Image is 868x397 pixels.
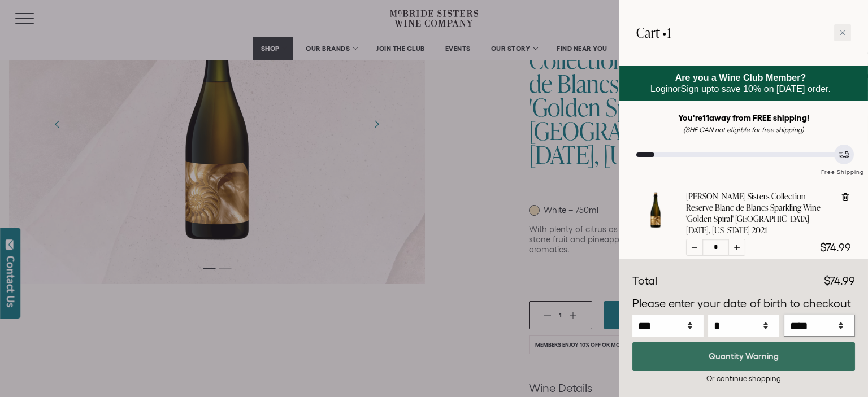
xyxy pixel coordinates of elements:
[820,241,851,254] span: $74.99
[632,342,855,371] button: Quantity Warning
[632,273,657,290] div: Total
[817,157,868,177] div: Free Shipping
[650,73,831,94] span: or to save 10% on [DATE] order.
[675,73,806,82] strong: Are you a Wine Club Member?
[678,113,810,123] strong: You're away from FREE shipping!
[681,84,711,94] a: Sign up
[686,191,831,236] a: [PERSON_NAME] Sisters Collection Reserve Blanc de Blancs Sparkling Wine 'Golden Spiral' [GEOGRAPH...
[667,23,671,42] span: 1
[632,295,855,312] p: Please enter your date of birth to checkout
[702,113,709,123] span: 11
[632,373,855,384] div: Or continue shopping
[683,126,804,133] em: (SHE CAN not eligible for free shipping)
[650,84,672,94] a: Login
[636,17,671,49] h2: Cart •
[636,219,675,232] a: McBride Sisters Collection Reserve Blanc de Blancs Sparkling Wine 'Golden Spiral' Santa Lucia Hig...
[824,274,855,287] span: $74.99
